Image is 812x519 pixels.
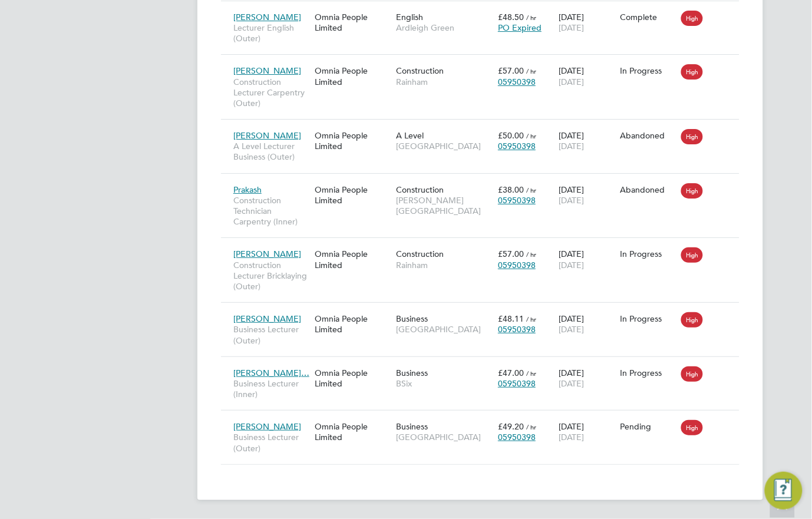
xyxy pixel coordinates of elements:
span: 05950398 [498,432,536,442]
span: [PERSON_NAME] [233,65,301,76]
span: PO Expired [498,22,542,33]
span: 05950398 [498,260,536,270]
span: [GEOGRAPHIC_DATA] [396,324,492,335]
span: £48.50 [498,12,524,22]
div: Pending [620,421,676,432]
span: Construction Lecturer Carpentry (Outer) [233,77,309,109]
span: Business [396,421,428,432]
div: In Progress [620,65,676,76]
span: Construction [396,184,444,195]
div: Abandoned [620,130,676,141]
span: 05950398 [498,195,536,206]
span: [PERSON_NAME]… [233,368,309,378]
div: Omnia People Limited [312,362,393,395]
div: [DATE] [556,59,618,92]
span: [PERSON_NAME] [233,130,301,141]
div: [DATE] [556,362,618,395]
span: £57.00 [498,65,524,76]
span: 05950398 [498,324,536,335]
span: High [681,312,703,328]
span: Construction [396,249,444,259]
span: [PERSON_NAME][GEOGRAPHIC_DATA] [396,195,492,216]
span: 05950398 [498,141,536,151]
div: In Progress [620,368,676,378]
span: Business [396,368,428,378]
span: £48.11 [498,313,524,324]
div: In Progress [620,313,676,324]
span: £47.00 [498,368,524,378]
span: High [681,183,703,199]
span: High [681,420,703,435]
span: / hr [526,186,536,194]
span: [DATE] [559,141,585,151]
a: [PERSON_NAME]Business Lecturer (Outer)Omnia People LimitedBusiness[GEOGRAPHIC_DATA]£49.20 / hr059... [230,415,740,425]
div: [DATE] [556,6,618,39]
div: Omnia People Limited [312,415,393,448]
span: English [396,12,423,22]
span: [DATE] [559,378,585,389]
a: [PERSON_NAME]Construction Lecturer Bricklaying (Outer)Omnia People LimitedConstructionRainham£57.... [230,242,740,252]
a: [PERSON_NAME]A Level Lecturer Business (Outer)Omnia People LimitedA Level[GEOGRAPHIC_DATA]£50.00 ... [230,124,740,134]
span: [DATE] [559,22,585,33]
button: Engage Resource Center [765,472,803,510]
a: [PERSON_NAME]Lecturer English (Outer)Omnia People LimitedEnglishArdleigh Green£48.50 / hrPO Expir... [230,5,740,15]
span: High [681,64,703,80]
a: [PERSON_NAME]Construction Lecturer Carpentry (Outer)Omnia People LimitedConstructionRainham£57.00... [230,59,740,69]
span: Prakash [233,184,262,195]
a: [PERSON_NAME]Business Lecturer (Outer)Omnia People LimitedBusiness[GEOGRAPHIC_DATA]£48.11 / hr059... [230,307,740,317]
div: Omnia People Limited [312,308,393,341]
div: Omnia People Limited [312,59,393,92]
span: [PERSON_NAME] [233,12,301,22]
span: 05950398 [498,77,536,87]
span: Business Lecturer (Outer) [233,432,309,453]
span: High [681,11,703,26]
span: A Level Lecturer Business (Outer) [233,141,309,162]
span: [DATE] [559,77,585,87]
div: [DATE] [556,243,618,276]
span: [GEOGRAPHIC_DATA] [396,141,492,151]
span: Construction Lecturer Bricklaying (Outer) [233,260,309,292]
div: Abandoned [620,184,676,195]
span: [PERSON_NAME] [233,249,301,259]
span: [GEOGRAPHIC_DATA] [396,432,492,442]
span: [DATE] [559,432,585,442]
span: Rainham [396,260,492,270]
div: Omnia People Limited [312,124,393,157]
span: / hr [526,250,536,259]
div: Omnia People Limited [312,6,393,39]
span: [PERSON_NAME] [233,421,301,432]
span: BSix [396,378,492,389]
span: High [681,247,703,263]
span: / hr [526,369,536,378]
span: £49.20 [498,421,524,432]
div: [DATE] [556,415,618,448]
a: [PERSON_NAME]…Business Lecturer (Inner)Omnia People LimitedBusinessBSix£47.00 / hr05950398[DATE][... [230,361,740,371]
div: In Progress [620,249,676,259]
div: [DATE] [556,124,618,157]
span: Ardleigh Green [396,22,492,33]
span: / hr [526,67,536,75]
span: [DATE] [559,324,585,335]
div: [DATE] [556,308,618,341]
span: Rainham [396,77,492,87]
span: Business Lecturer (Inner) [233,378,309,399]
span: / hr [526,13,536,22]
div: Omnia People Limited [312,178,393,211]
span: Lecturer English (Outer) [233,22,309,44]
span: 05950398 [498,378,536,389]
span: A Level [396,130,424,141]
span: £57.00 [498,249,524,259]
span: Construction [396,65,444,76]
div: [DATE] [556,178,618,211]
span: £50.00 [498,130,524,141]
span: / hr [526,422,536,431]
span: / hr [526,315,536,323]
span: High [681,366,703,382]
span: Construction Technician Carpentry (Inner) [233,195,309,227]
a: PrakashConstruction Technician Carpentry (Inner)Omnia People LimitedConstruction[PERSON_NAME][GEO... [230,178,740,188]
span: [DATE] [559,195,585,206]
span: High [681,129,703,144]
span: / hr [526,131,536,140]
span: [PERSON_NAME] [233,313,301,324]
span: [DATE] [559,260,585,270]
